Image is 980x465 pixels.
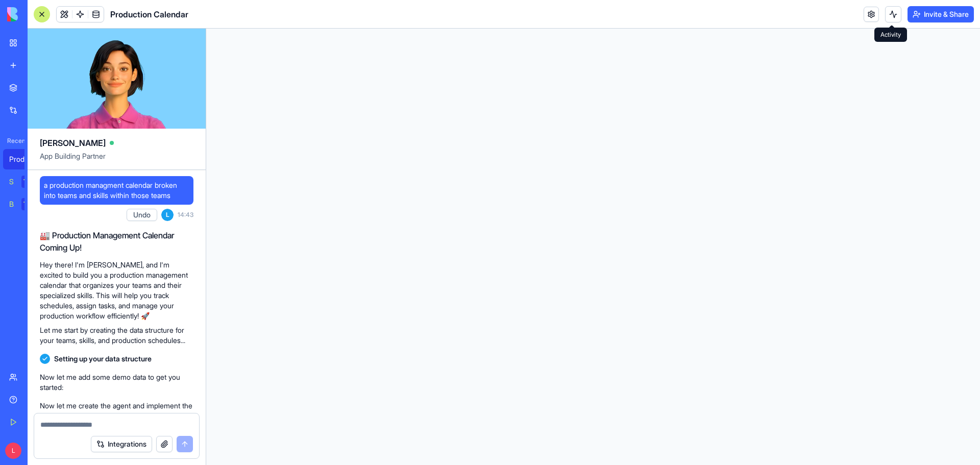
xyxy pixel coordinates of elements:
[40,229,193,254] h2: 🏭 Production Management Calendar Coming Up!
[7,7,70,21] img: logo
[21,198,38,210] div: TRY
[40,325,193,346] p: Let me start by creating the data structure for your teams, skills, and production schedules...
[3,194,44,214] a: Blog Generation ProTRY
[161,209,174,221] span: L
[3,149,44,169] a: Production Calendar
[3,172,44,192] a: Social Media Content GeneratorTRY
[40,401,193,421] p: Now let me create the agent and implement the app:
[21,176,38,188] div: TRY
[40,260,193,321] p: Hey there! I'm [PERSON_NAME], and I'm excited to build you a production management calendar that ...
[40,137,106,149] span: [PERSON_NAME]
[91,436,152,452] button: Integrations
[9,199,14,209] div: Blog Generation Pro
[44,180,189,201] span: a production managment calendar broken into teams and skills within those teams
[40,151,193,169] span: App Building Partner
[54,354,152,364] span: Setting up your data structure
[110,8,188,20] span: Production Calendar
[40,372,193,393] p: Now let me add some demo data to get you started:
[9,177,14,187] div: Social Media Content Generator
[127,209,157,221] button: Undo
[874,28,907,42] div: Activity
[5,443,21,459] span: L
[178,211,193,219] span: 14:43
[9,154,38,164] div: Production Calendar
[3,137,24,145] span: Recent
[908,6,974,22] button: Invite & Share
